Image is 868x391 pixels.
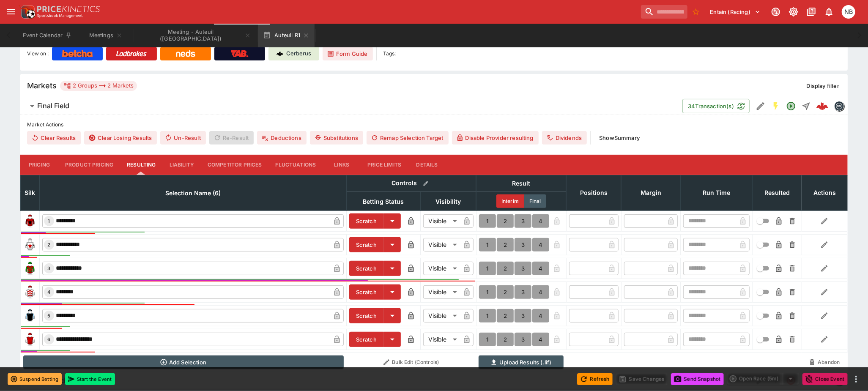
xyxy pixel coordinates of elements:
button: 34Transaction(s) [682,99,750,113]
img: Betcha [62,50,93,57]
button: Product Pricing [58,155,120,175]
svg: Open [786,101,796,111]
div: Visible [423,262,460,275]
button: Edit Detail [753,98,768,114]
img: runner 5 [23,309,37,323]
img: runner 3 [23,262,37,275]
button: Meeting - Auteuil (FR) [134,24,256,47]
button: Price Limits [361,155,408,175]
th: Silk [21,175,40,211]
div: Visible [423,238,460,252]
button: 4 [532,238,549,252]
button: Scratch [349,332,384,347]
span: 6 [46,336,52,342]
span: Visibility [426,197,470,207]
label: Tags: [383,47,396,60]
button: Nicole Brown [839,3,858,21]
button: 4 [532,333,549,346]
button: Resulting [120,155,162,175]
img: Sportsbook Management [37,14,83,18]
div: betmakers [834,101,844,111]
button: Straight [799,98,814,114]
button: Competitor Prices [201,155,269,175]
button: Fluctuations [269,155,323,175]
button: 2 [497,214,514,228]
button: 2 [497,262,514,275]
img: runner 4 [23,285,37,299]
button: Scratch [349,308,384,323]
span: 3 [46,265,52,271]
span: Betting Status [353,197,413,207]
button: 4 [532,285,549,299]
button: Notifications [821,4,837,19]
button: 2 [497,285,514,299]
button: Details [408,155,446,175]
button: 4 [532,309,549,323]
span: 2 [46,242,52,248]
button: Close Event [802,373,848,385]
button: 3 [515,262,531,275]
div: split button [727,373,799,385]
input: search [641,5,687,19]
button: Toggle light/dark mode [786,4,801,19]
button: Scratch [349,237,384,252]
button: Refresh [577,373,613,385]
th: Result [476,175,566,191]
div: Visible [423,309,460,323]
label: Market Actions [27,118,841,131]
button: Bulk Edit (Controls) [349,355,474,369]
button: 1 [479,309,496,323]
button: 2 [497,309,514,323]
button: Meetings [79,24,133,47]
img: runner 1 [23,214,37,228]
img: PriceKinetics Logo [19,3,36,20]
div: Visible [423,214,460,228]
div: e59f2899-58a6-41b3-9aaf-e9aaf12c67c2 [816,100,828,112]
button: Final [524,194,546,208]
img: PriceKinetics [37,6,100,12]
button: Disable Provider resulting [452,131,539,145]
button: Clear Losing Results [84,131,157,145]
button: Select Tenant [705,5,766,19]
button: Display filter [802,79,844,93]
button: Clear Results [27,131,81,145]
div: 2 Groups 2 Markets [63,81,134,91]
a: Cerberus [268,47,319,60]
button: Substitutions [310,131,363,145]
button: more [851,374,861,384]
div: Visible [423,285,460,299]
button: 1 [479,262,496,275]
button: Dividends [542,131,587,145]
span: 1 [47,218,52,224]
label: View on : [27,47,49,60]
button: ShowSummary [594,131,645,145]
h5: Markets [27,81,57,90]
button: Connected to PK [768,4,783,19]
h6: Final Field [37,101,69,110]
button: Scratch [349,284,384,300]
button: 1 [479,238,496,252]
button: 3 [515,214,531,228]
button: Upload Results (.lif) [479,355,564,369]
img: betmakers [835,101,844,111]
img: runner 6 [23,333,37,346]
button: SGM Enabled [768,98,783,114]
th: Run Time [680,175,752,211]
span: Re-Result [209,131,254,145]
span: Selection Name (6) [156,188,230,198]
button: Deductions [257,131,307,145]
img: Cerberus [277,50,283,57]
img: logo-cerberus--red.svg [816,100,828,112]
button: Liability [163,155,201,175]
button: Add Selection [23,355,344,369]
button: Un-Result [160,131,205,145]
a: e59f2899-58a6-41b3-9aaf-e9aaf12c67c2 [814,98,831,115]
p: Cerberus [287,49,312,58]
div: Nicole Brown [842,5,855,19]
img: Neds [176,50,195,57]
button: 3 [515,238,531,252]
button: 3 [515,285,531,299]
button: Scratch [349,213,384,229]
button: Final Field [20,98,682,115]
